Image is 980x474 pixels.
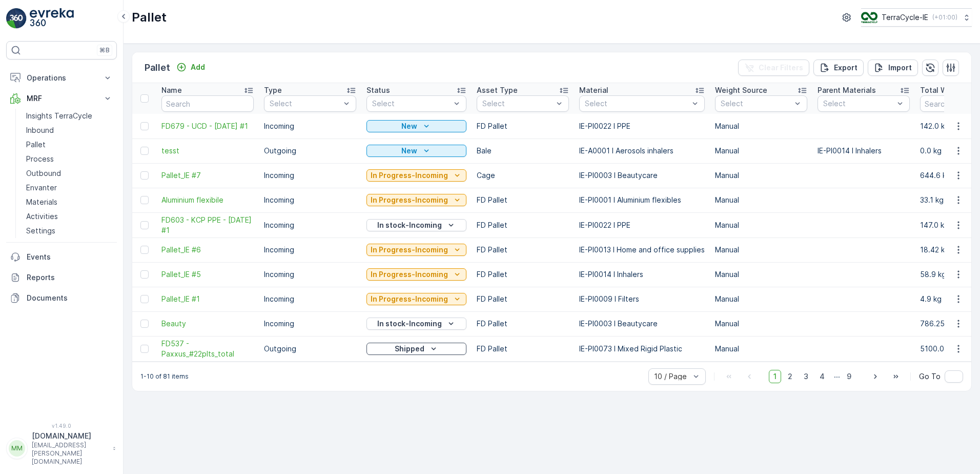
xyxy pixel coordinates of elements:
[161,215,254,235] a: FD603 - KCP PPE - 24.02.2025 #1
[818,85,876,95] p: Parent Materials
[842,370,856,383] span: 9
[783,370,797,383] span: 2
[26,168,61,179] p: Outbound
[161,319,254,329] a: Beauty
[259,238,361,262] td: Incoming
[710,336,812,361] td: Manual
[366,145,466,157] button: New
[22,166,117,181] a: Outbound
[710,287,812,311] td: Manual
[161,269,254,280] a: Pallet_IE #5
[140,320,149,328] div: Toggle Row Selected
[26,183,57,193] p: Envanter
[366,343,466,355] button: Shipped
[140,122,149,130] div: Toggle Row Selected
[9,440,25,457] div: MM
[710,139,812,163] td: Manual
[366,268,466,281] button: In Progress-Incoming
[472,139,574,163] td: Bale
[191,62,205,72] p: Add
[395,344,424,354] p: Shipped
[26,197,57,207] p: Materials
[932,13,957,22] p: ( +01:00 )
[259,212,361,238] td: Incoming
[26,125,54,135] p: Inbound
[366,194,466,206] button: In Progress-Incoming
[140,221,149,229] div: Toggle Row Selected
[161,95,254,112] input: Search
[710,212,812,238] td: Manual
[799,370,813,383] span: 3
[6,68,117,88] button: Operations
[477,85,518,95] p: Asset Type
[259,336,361,361] td: Outgoing
[26,154,54,164] p: Process
[371,294,448,304] p: In Progress-Incoming
[6,8,27,29] img: logo
[161,121,254,131] span: FD679 - UCD - [DATE] #1
[140,295,149,303] div: Toggle Row Selected
[815,370,829,383] span: 4
[366,244,466,256] button: In Progress-Incoming
[482,98,553,109] p: Select
[710,188,812,212] td: Manual
[710,238,812,262] td: Manual
[161,146,254,156] a: tesst
[6,423,117,429] span: v 1.49.0
[920,85,966,95] p: Total Weight
[371,269,448,280] p: In Progress-Incoming
[26,226,55,236] p: Settings
[834,63,857,73] p: Export
[472,336,574,361] td: FD Pallet
[22,224,117,238] a: Settings
[401,146,417,156] p: New
[22,152,117,166] a: Process
[574,336,710,361] td: IE-PI0073 I Mixed Rigid Plastic
[6,267,117,288] a: Reports
[366,219,466,231] button: In stock-Incoming
[372,98,451,109] p: Select
[472,262,574,287] td: FD Pallet
[6,288,117,308] a: Documents
[259,188,361,212] td: Incoming
[22,181,117,195] a: Envanter
[259,262,361,287] td: Incoming
[574,163,710,188] td: IE-PI0003 I Beautycare
[769,370,781,383] span: 1
[377,319,442,329] p: In stock-Incoming
[161,170,254,181] span: Pallet_IE #7
[6,247,117,267] a: Events
[161,195,254,205] a: Aluminium flexibile
[472,163,574,188] td: Cage
[6,431,117,466] button: MM[DOMAIN_NAME][EMAIL_ADDRESS][PERSON_NAME][DOMAIN_NAME]
[161,294,254,304] a: Pallet_IE #1
[366,318,466,330] button: In stock-Incoming
[710,114,812,139] td: Manual
[22,195,117,209] a: Materials
[366,85,390,95] p: Status
[132,9,167,26] p: Pallet
[738,60,809,76] button: Clear Filters
[161,245,254,255] span: Pallet_IE #6
[32,431,108,441] p: [DOMAIN_NAME]
[26,211,58,222] p: Activities
[574,262,710,287] td: IE-PI0014 I Inhalers
[22,109,117,123] a: Insights TerraCycle
[888,63,912,73] p: Import
[270,98,340,109] p: Select
[259,139,361,163] td: Outgoing
[140,147,149,155] div: Toggle Row Selected
[22,137,117,152] a: Pallet
[140,196,149,204] div: Toggle Row Selected
[882,12,928,23] p: TerraCycle-IE
[366,169,466,182] button: In Progress-Incoming
[140,372,189,381] p: 1-10 of 81 items
[26,140,46,150] p: Pallet
[140,171,149,180] div: Toggle Row Selected
[472,311,574,336] td: FD Pallet
[868,60,918,76] button: Import
[472,114,574,139] td: FD Pallet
